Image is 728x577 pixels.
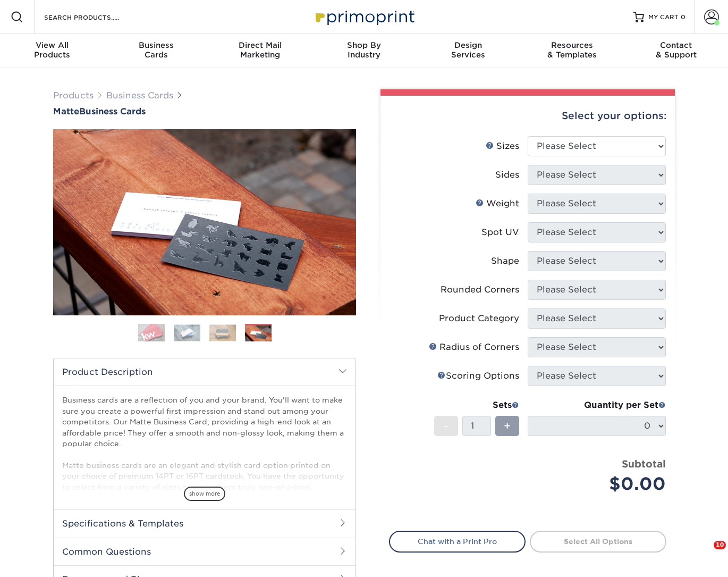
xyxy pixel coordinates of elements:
[437,370,519,382] div: Scoring Options
[481,226,519,239] div: Spot UV
[104,40,208,60] div: Cards
[53,90,94,101] a: Products
[104,40,208,50] span: Business
[53,129,356,315] img: Matte 04
[624,34,728,68] a: Contact& Support
[486,140,519,153] div: Sizes
[62,395,347,546] p: Business cards are a reflection of you and your brand. You'll want to make sure you create a powe...
[208,40,312,50] span: Direct Mail
[209,324,236,341] img: Business Cards 03
[312,40,416,60] div: Industry
[54,358,355,386] h2: Product Description
[528,399,666,412] div: Quantity per Set
[389,531,526,552] a: Chat with a Print Pro
[53,106,79,116] span: Matte
[416,40,520,60] div: Services
[439,312,519,325] div: Product Category
[530,531,666,552] a: Select All Options
[624,40,728,50] span: Contact
[208,34,312,68] a: Direct MailMarketing
[312,34,416,68] a: Shop ByIndustry
[476,197,519,210] div: Weight
[495,169,519,181] div: Sides
[208,40,312,60] div: Marketing
[389,96,666,136] div: Select your options:
[622,458,666,470] strong: Subtotal
[434,399,519,412] div: Sets
[714,541,726,549] span: 10
[444,418,448,434] span: -
[54,509,355,537] h2: Specifications & Templates
[520,40,624,50] span: Resources
[681,13,685,21] span: 0
[441,283,519,296] div: Rounded Corners
[53,106,356,116] a: MatteBusiness Cards
[54,538,355,565] h2: Common Questions
[536,471,666,497] div: $0.00
[104,34,208,68] a: BusinessCards
[43,11,147,23] input: SEARCH PRODUCTS.....
[648,13,679,22] span: MY CART
[429,341,519,354] div: Radius of Corners
[174,324,200,341] img: Business Cards 02
[312,40,416,50] span: Shop By
[138,320,165,346] img: Business Cards 01
[416,40,520,50] span: Design
[106,90,173,101] a: Business Cards
[184,487,225,501] span: show more
[245,325,272,342] img: Business Cards 04
[520,34,624,68] a: Resources& Templates
[53,106,356,116] h1: Business Cards
[311,5,417,28] img: Primoprint
[416,34,520,68] a: DesignServices
[692,541,717,566] iframe: Intercom live chat
[491,255,519,267] div: Shape
[504,418,511,434] span: +
[624,40,728,60] div: & Support
[520,40,624,60] div: & Templates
